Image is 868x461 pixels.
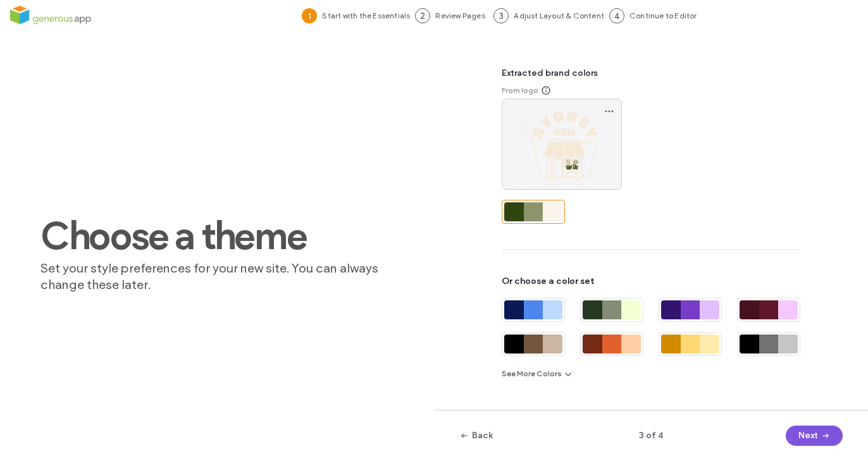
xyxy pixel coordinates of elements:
[29,9,55,20] span: Help
[502,85,538,96] span: From logo
[502,275,800,288] span: Or choose a color set
[629,10,697,22] span: Continue to Editor
[415,8,430,23] div: 2
[502,67,800,85] span: Extracted brand colors
[322,10,410,22] span: Start with the Essentials
[302,8,317,23] div: 1
[459,426,493,446] button: Back
[502,366,573,381] button: See More Colors
[593,429,709,442] span: 3 of 4
[609,8,624,23] div: 4
[786,426,843,446] button: Next
[493,8,509,23] div: 3
[40,260,394,293] span: Set your style preferences for your new site. You can always change these later.
[435,10,488,22] span: Review Pages
[40,217,394,255] span: Choose a theme
[514,10,604,22] span: Adjust Layout & Content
